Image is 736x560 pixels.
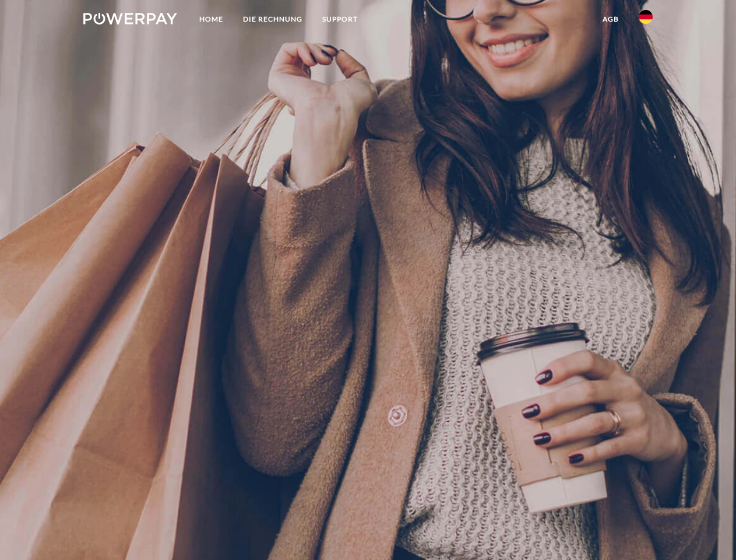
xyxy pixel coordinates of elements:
[189,9,233,30] a: Home
[312,9,368,30] a: SUPPORT
[233,9,312,30] a: DIE RECHNUNG
[83,13,177,24] img: logo-powerpay-white.svg
[639,10,653,24] img: de
[593,9,629,30] a: agb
